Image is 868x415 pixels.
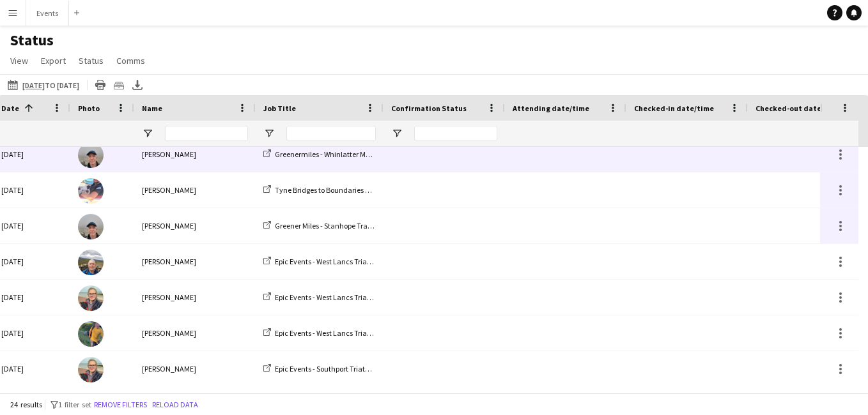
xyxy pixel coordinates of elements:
button: Open Filter Menu [391,128,403,139]
img: Laura Patrick [78,285,104,311]
img: Niall Armsden [78,178,104,204]
span: Date [1,103,19,113]
span: Greenermiles - Whinlatter Moon Runner [275,149,403,159]
button: Events [26,1,69,26]
a: Epic Events - West Lancs Triathlon [263,328,384,338]
tcxspan: Call 24-09-2025 via 3CX [22,80,45,90]
app-action-btn: Crew files as ZIP [111,77,127,93]
span: Checked-in date/time [634,103,714,113]
span: [PERSON_NAME] [142,257,196,266]
a: Epic Events - Southport Triathlon - Med Centre [263,364,422,373]
img: STEFAN MILANEC [78,250,104,275]
span: Epic Events - West Lancs Triathlon [275,328,384,338]
a: Greener Miles - Stanhope Trail Race - Vehicle Crew [263,221,435,230]
span: Epic Events - Southport Triathlon - Med Centre [275,364,422,373]
input: Name Filter Input [165,126,248,141]
button: Reload data [150,398,201,412]
span: [PERSON_NAME] [142,364,196,373]
span: [PERSON_NAME] [142,185,196,195]
input: Job Title Filter Input [286,126,376,141]
img: Matt Gallagher [78,321,104,347]
a: Tyne Bridges to Boundaries Ultra [263,185,382,195]
button: Open Filter Menu [142,128,153,139]
a: View [5,52,33,69]
span: [PERSON_NAME] [142,149,196,159]
span: [PERSON_NAME] [142,328,196,338]
button: Open Filter Menu [263,128,275,139]
img: Dave Gregory [78,214,104,239]
span: Status [79,55,104,66]
a: Comms [111,52,150,69]
span: 1 filter set [58,400,91,409]
a: Epic Events - West Lancs Triathlon [263,292,384,302]
a: Status [74,52,109,69]
span: Epic Events - West Lancs Triathlon [275,257,384,266]
app-action-btn: Print [93,77,108,93]
span: View [10,55,28,66]
span: Export [41,55,66,66]
img: Laura Patrick [78,357,104,382]
app-action-btn: Export XLSX [130,77,145,93]
button: [DATE]to [DATE] [5,77,82,93]
span: Photo [78,103,100,113]
a: Export [36,52,71,69]
span: [PERSON_NAME] [142,292,196,302]
a: Epic Events - West Lancs Triathlon [263,257,384,266]
span: Attending date/time [513,103,589,113]
button: Remove filters [91,398,150,412]
span: Job Title [263,103,296,113]
span: Name [142,103,162,113]
span: Confirmation Status [391,103,467,113]
span: Tyne Bridges to Boundaries Ultra [275,185,382,195]
input: Confirmation Status Filter Input [414,126,497,141]
img: Dave Gregory [78,142,104,168]
span: Checked-out date/time [756,103,841,113]
span: Comms [116,55,145,66]
a: Greenermiles - Whinlatter Moon Runner [263,149,403,159]
span: Epic Events - West Lancs Triathlon [275,292,384,302]
span: [PERSON_NAME] [142,221,196,230]
span: Greener Miles - Stanhope Trail Race - Vehicle Crew [275,221,435,230]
